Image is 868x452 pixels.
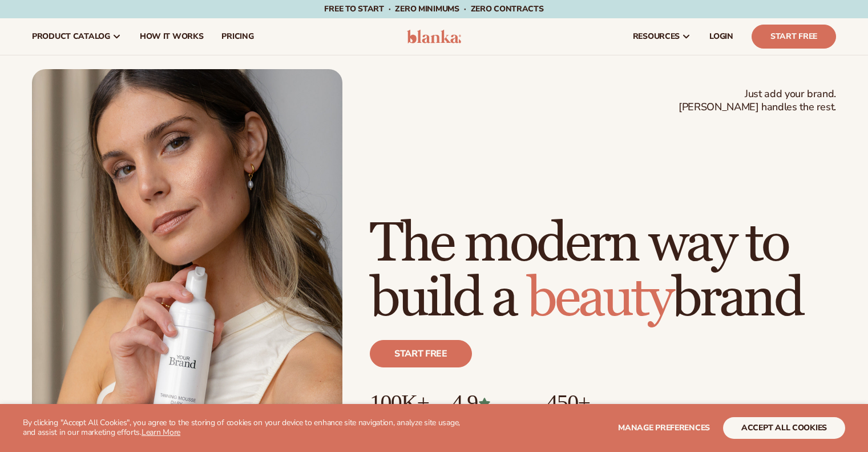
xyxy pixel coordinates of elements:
[23,418,473,438] p: By clicking "Accept All Cookies", you agree to the storing of cookies on your device to enhance s...
[723,417,845,439] button: accept all cookies
[700,18,742,55] a: LOGIN
[212,18,263,55] a: pricing
[370,217,836,326] h1: The modern way to build a brand
[679,87,836,114] span: Just add your brand. [PERSON_NAME] handles the rest.
[546,390,632,415] p: 450+
[370,340,472,367] a: Start free
[23,18,131,55] a: product catalog
[624,18,700,55] a: resources
[527,265,672,332] span: beauty
[752,25,836,49] a: Start Free
[618,417,710,439] button: Manage preferences
[618,422,710,433] span: Manage preferences
[633,32,680,41] span: resources
[221,32,253,41] span: pricing
[142,427,180,438] a: Learn More
[370,390,429,415] p: 100K+
[140,32,204,41] span: How It Works
[131,18,213,55] a: How It Works
[709,32,733,41] span: LOGIN
[451,390,523,415] p: 4.9
[407,30,461,43] img: logo
[32,32,110,41] span: product catalog
[324,3,543,14] span: Free to start · ZERO minimums · ZERO contracts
